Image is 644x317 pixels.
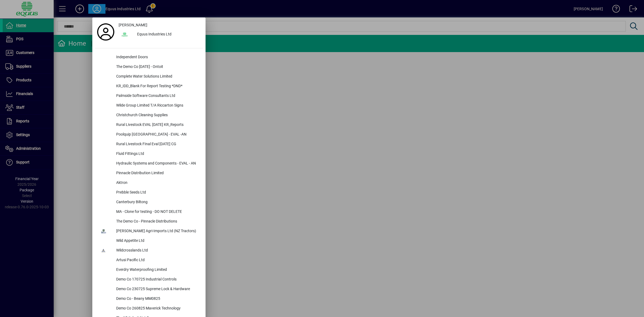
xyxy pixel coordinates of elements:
[112,111,203,120] div: Christchurch Cleaning Supplies
[95,294,203,304] button: Demo Co - Beany MM0825
[95,188,203,198] button: Prebble Seeds Ltd
[95,91,203,101] button: Palmside Software Consultants Ltd
[116,30,203,39] button: Equus Industries Ltd
[95,62,203,72] button: The Demo Co [DATE] - Ontoit
[112,149,203,159] div: Fluid Fittings Ltd
[95,265,203,275] button: Everdry Waterproofing Limited
[116,20,203,30] a: [PERSON_NAME]
[112,217,203,227] div: The Demo Co - Pinnacle Distributions
[112,236,203,246] div: Wild Appetite Ltd
[95,149,203,159] button: Fluid Fittings Ltd
[95,72,203,82] button: Complete Water Solutions Limited
[95,130,203,140] button: Poolquip [GEOGRAPHIC_DATA] - EVAL -AN
[95,140,203,149] button: Rural Livestock FInal Eval [DATE] CG
[95,82,203,91] button: KR_IDD_Blank For Report Testing *DND*
[112,285,203,294] div: Demo Co 230725 Supreme Lock & Hardware
[95,120,203,130] button: Rural Livestock EVAL [DATE] KR_Reports
[112,82,203,91] div: KR_IDD_Blank For Report Testing *DND*
[112,265,203,275] div: Everdry Waterproofing Limited
[95,53,203,62] button: Independent Doors
[112,227,203,236] div: [PERSON_NAME] Agri-Imports Ltd (NZ Tractors)
[95,169,203,178] button: Pinnacle Distribution Limited
[112,140,203,149] div: Rural Livestock FInal Eval [DATE] CG
[112,169,203,178] div: Pinnacle Distribution Limited
[95,27,116,37] a: Profile
[112,178,203,188] div: Aktron
[95,178,203,188] button: Aktron
[95,246,203,256] button: Wildcrosslands Ltd
[95,159,203,169] button: Hydraulic Systems and Components - EVAL - AN
[112,101,203,111] div: Wilde Group Limited T/A Riccarton Signs
[112,275,203,285] div: Demo Co 170725 Industrial Controls
[112,198,203,207] div: Canterbury Biltong
[112,246,203,256] div: Wildcrosslands Ltd
[112,91,203,101] div: Palmside Software Consultants Ltd
[95,236,203,246] button: Wild Appetite Ltd
[112,188,203,198] div: Prebble Seeds Ltd
[95,227,203,236] button: [PERSON_NAME] Agri-Imports Ltd (NZ Tractors)
[95,217,203,227] button: The Demo Co - Pinnacle Distributions
[112,72,203,82] div: Complete Water Solutions Limited
[95,304,203,314] button: Demo Co 260825 Maverick Technology
[95,275,203,285] button: Demo Co 170725 Industrial Controls
[112,120,203,130] div: Rural Livestock EVAL [DATE] KR_Reports
[112,256,203,265] div: Artusi Pacific Ltd
[112,53,203,62] div: Independent Doors
[95,285,203,294] button: Demo Co 230725 Supreme Lock & Hardware
[112,130,203,140] div: Poolquip [GEOGRAPHIC_DATA] - EVAL -AN
[95,101,203,111] button: Wilde Group Limited T/A Riccarton Signs
[119,22,147,28] span: [PERSON_NAME]
[112,62,203,72] div: The Demo Co [DATE] - Ontoit
[133,30,203,39] div: Equus Industries Ltd
[95,198,203,207] button: Canterbury Biltong
[112,294,203,304] div: Demo Co - Beany MM0825
[95,256,203,265] button: Artusi Pacific Ltd
[112,207,203,217] div: MA - Clone for testing - DO NOT DELETE
[95,111,203,120] button: Christchurch Cleaning Supplies
[95,207,203,217] button: MA - Clone for testing - DO NOT DELETE
[112,304,203,314] div: Demo Co 260825 Maverick Technology
[112,159,203,169] div: Hydraulic Systems and Components - EVAL - AN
